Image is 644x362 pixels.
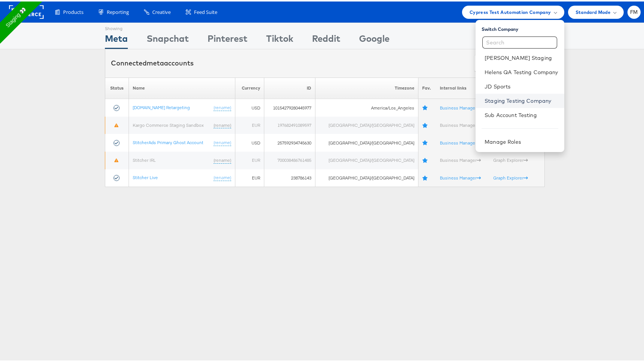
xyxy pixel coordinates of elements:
th: Currency [235,76,264,97]
a: Kargo Commerce Staging Sandbox [133,121,204,126]
a: [PERSON_NAME] Staging [485,53,558,60]
span: Reporting [107,7,129,14]
a: Graph Explorer [493,156,528,161]
span: Feed Suite [194,7,217,14]
span: Standard Mode [576,7,611,15]
td: 257592934745630 [264,132,315,150]
span: meta [147,57,164,66]
div: Reddit [312,30,340,47]
a: Stitcher Live [133,173,158,179]
input: Search [482,35,557,47]
span: Cypress Test Automation Company [470,7,551,15]
a: Sub Account Testing [485,110,558,117]
a: (rename) [214,156,231,162]
td: EUR [235,168,264,186]
th: Timezone [315,76,418,97]
td: [GEOGRAPHIC_DATA]/[GEOGRAPHIC_DATA] [315,115,418,133]
a: (rename) [214,138,231,144]
a: StitcherAds Primary Ghost Account [133,138,203,144]
div: Showing [105,21,128,30]
a: Business Manager [440,103,481,109]
td: 10154279280445977 [264,97,315,115]
div: Tiktok [266,30,293,47]
div: Pinterest [208,30,247,47]
td: 700038486761485 [264,150,315,168]
a: JD Sports [485,81,558,89]
span: Products [63,7,83,14]
span: Creative [152,7,171,14]
td: 197682491089597 [264,115,315,133]
div: Snapchat [147,30,189,47]
a: (rename) [214,121,231,127]
a: Business Manager [440,138,481,144]
div: Connected accounts [111,57,194,67]
a: Graph Explorer [493,173,528,179]
td: EUR [235,115,264,133]
a: Staging Testing Company [485,96,558,103]
a: Business Manager [440,156,481,161]
a: Helens QA Testing Company [485,67,558,75]
th: Status [105,76,129,97]
td: [GEOGRAPHIC_DATA]/[GEOGRAPHIC_DATA] [315,168,418,186]
td: USD [235,97,264,115]
th: Name [129,76,235,97]
td: EUR [235,150,264,168]
div: Meta [105,30,128,47]
a: (rename) [214,103,231,110]
a: [DOMAIN_NAME] Retargeting [133,103,190,109]
span: FM [630,8,638,13]
a: Business Manager [440,173,481,179]
th: ID [264,76,315,97]
a: Stitcher IRL [133,156,156,161]
td: America/Los_Angeles [315,97,418,115]
td: 238786143 [264,168,315,186]
a: Business Manager [440,121,481,126]
a: Manage Roles [485,137,521,144]
a: (rename) [214,173,231,179]
div: Google [359,30,389,47]
td: [GEOGRAPHIC_DATA]/[GEOGRAPHIC_DATA] [315,150,418,168]
button: ConnectmetaAccounts [474,53,539,70]
td: USD [235,132,264,150]
td: [GEOGRAPHIC_DATA]/[GEOGRAPHIC_DATA] [315,132,418,150]
div: Switch Company [482,21,564,31]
